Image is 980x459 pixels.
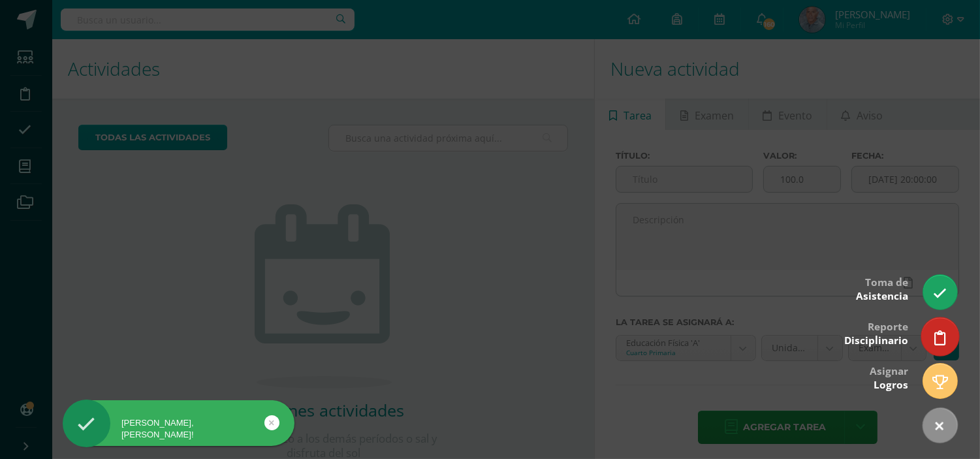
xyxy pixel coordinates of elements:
[856,289,908,303] span: Asistencia
[844,334,908,347] span: Disciplinario
[856,267,908,309] div: Toma de
[63,417,294,441] div: [PERSON_NAME], [PERSON_NAME]!
[874,378,908,392] span: Logros
[870,356,908,398] div: Asignar
[844,311,908,354] div: Reporte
